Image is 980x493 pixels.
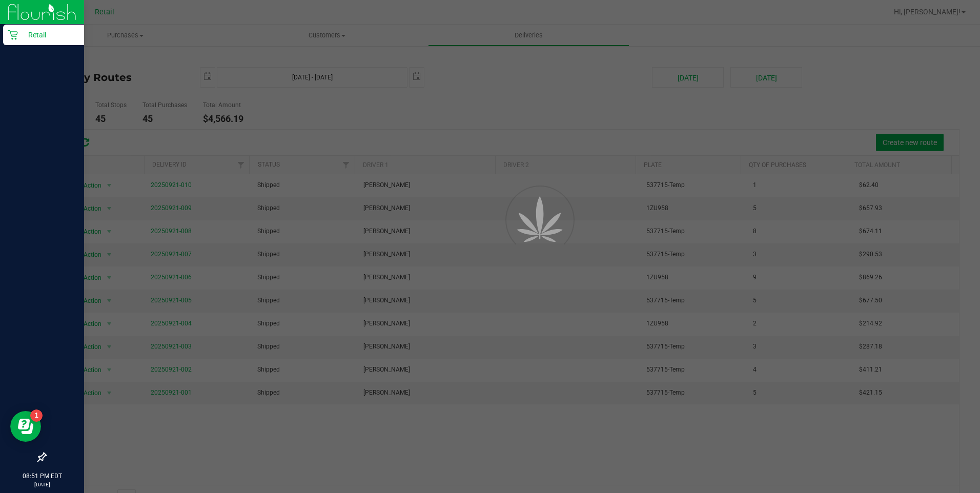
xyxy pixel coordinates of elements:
[5,471,79,481] p: 08:51 PM EDT
[5,481,79,488] p: [DATE]
[30,409,43,422] iframe: Resource center unread badge
[18,29,79,41] p: Retail
[8,30,18,40] inline-svg: Retail
[10,411,41,442] iframe: Resource center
